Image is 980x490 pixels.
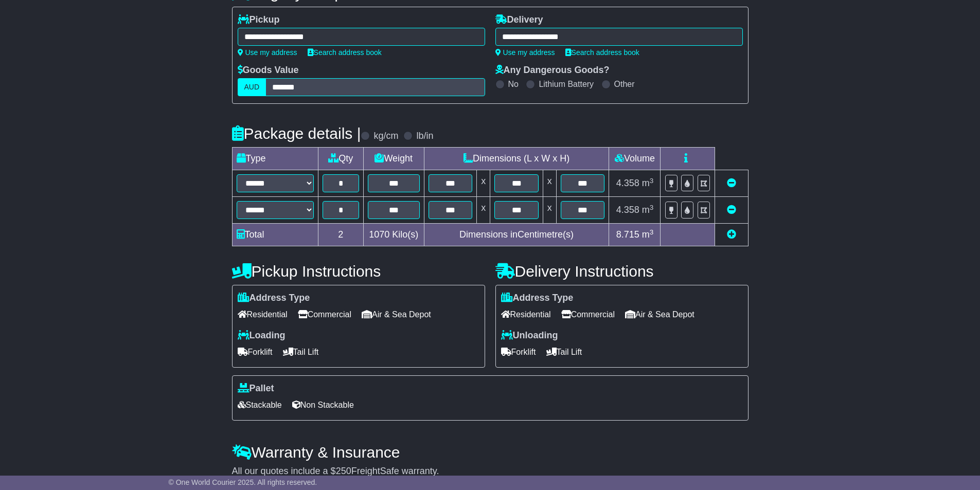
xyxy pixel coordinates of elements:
[363,224,424,246] td: Kilo(s)
[543,170,556,197] td: x
[609,148,661,170] td: Volume
[232,148,318,170] td: Type
[238,306,288,322] span: Residential
[169,478,317,486] span: © One World Courier 2025. All rights reserved.
[650,204,654,211] sup: 3
[283,344,319,360] span: Tail Lift
[336,466,351,476] span: 250
[424,148,609,170] td: Dimensions (L x W x H)
[501,306,551,322] span: Residential
[650,177,654,185] sup: 3
[727,205,736,215] a: Remove this item
[616,229,639,240] span: 8.715
[238,48,297,57] a: Use my address
[369,229,389,240] span: 1070
[363,148,424,170] td: Weight
[616,205,639,215] span: 4.358
[238,78,266,96] label: AUD
[642,178,654,188] span: m
[650,228,654,236] sup: 3
[727,229,736,240] a: Add new item
[495,65,610,76] label: Any Dangerous Goods?
[727,178,736,188] a: Remove this item
[238,65,299,76] label: Goods Value
[477,197,490,224] td: x
[238,14,280,26] label: Pickup
[232,224,318,246] td: Total
[232,466,749,477] div: All our quotes include a $ FreightSafe warranty.
[292,397,354,413] span: Non Stackable
[318,224,363,246] td: 2
[614,79,635,89] label: Other
[424,224,609,246] td: Dimensions in Centimetre(s)
[561,306,615,322] span: Commercial
[232,263,485,280] h4: Pickup Instructions
[501,330,558,341] label: Unloading
[238,293,310,304] label: Address Type
[318,148,363,170] td: Qty
[238,344,273,360] span: Forklift
[373,131,398,142] label: kg/cm
[642,229,654,240] span: m
[616,178,639,188] span: 4.358
[416,131,433,142] label: lb/in
[642,205,654,215] span: m
[238,383,274,394] label: Pallet
[501,293,574,304] label: Address Type
[308,48,382,57] a: Search address book
[543,197,556,224] td: x
[362,306,431,322] span: Air & Sea Depot
[238,330,286,341] label: Loading
[508,79,519,89] label: No
[232,125,361,142] h4: Package details |
[238,397,282,413] span: Stackable
[565,48,639,57] a: Search address book
[539,79,594,89] label: Lithium Battery
[477,170,490,197] td: x
[495,14,543,26] label: Delivery
[298,306,351,322] span: Commercial
[495,263,749,280] h4: Delivery Instructions
[501,344,536,360] span: Forklift
[232,444,749,461] h4: Warranty & Insurance
[546,344,582,360] span: Tail Lift
[625,306,694,322] span: Air & Sea Depot
[495,48,555,57] a: Use my address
